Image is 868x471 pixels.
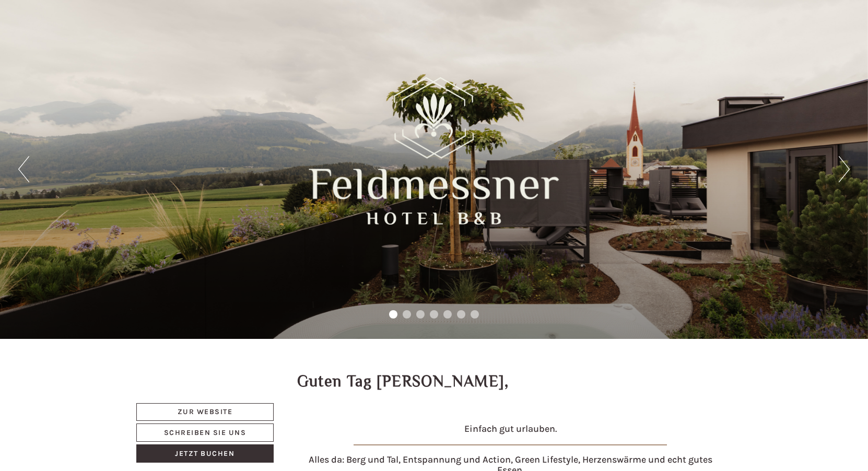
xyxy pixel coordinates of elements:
[136,444,274,463] a: Jetzt buchen
[305,424,717,434] h4: Einfach gut urlauben.
[354,444,667,445] img: image
[297,373,509,390] h1: Guten Tag [PERSON_NAME],
[18,156,29,182] button: Previous
[839,156,850,182] button: Next
[136,403,274,421] a: Zur Website
[136,423,274,442] a: Schreiben Sie uns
